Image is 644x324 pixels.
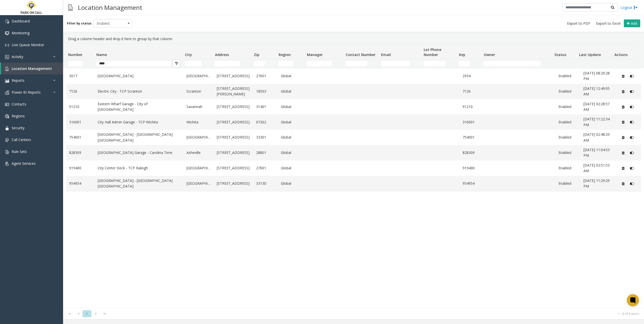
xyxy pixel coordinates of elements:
[558,89,577,94] a: Enabled
[12,31,30,35] span: Monitoring
[98,178,181,189] a: [GEOGRAPHIC_DATA] - [GEOGRAPHIC_DATA] [GEOGRAPHIC_DATA]
[256,165,275,171] a: 27601
[381,52,391,57] span: Email
[423,61,445,66] input: Lot Phone Number Filter
[583,117,610,127] span: [DATE] 11:22:34 PM
[583,147,610,158] span: [DATE] 11:04:53 PM
[619,164,627,172] button: Delete
[186,165,211,171] a: [GEOGRAPHIC_DATA]
[5,162,9,166] img: 'icon'
[12,54,23,59] span: Activity
[69,134,92,140] a: 754001
[558,104,577,110] a: Enabled
[307,52,323,57] span: Manager
[558,181,577,186] a: Enabled
[463,165,481,171] a: 919400
[5,19,9,23] img: 'icon'
[558,150,577,155] a: Enabled
[627,133,636,142] button: Disable
[565,20,592,27] button: Export to PDF
[83,310,91,317] span: Page 1
[96,52,107,57] span: Name
[459,61,470,66] input: Key Filter
[619,179,627,187] button: Delete
[624,19,640,28] button: Add
[583,178,613,189] a: [DATE] 11:29:29 PM
[583,163,610,173] span: [DATE] 02:51:53 AM
[217,134,250,140] a: [STREET_ADDRESS]
[612,59,637,68] td: Actions Filter
[281,150,303,155] a: Global
[619,118,627,126] button: Delete
[68,52,83,57] span: Number
[66,59,94,68] td: Number Filter
[594,20,623,27] button: Export to Excel
[5,114,9,118] img: 'icon'
[583,163,613,174] a: [DATE] 02:51:53 AM
[256,181,275,186] a: 33130
[186,104,211,110] a: Savannah
[69,89,92,94] a: 7126
[186,119,211,125] a: Wichita
[94,19,125,28] span: Enabled
[217,165,250,171] a: [STREET_ADDRESS]
[98,132,181,143] a: [GEOGRAPHIC_DATA] - [GEOGRAPHIC_DATA] [GEOGRAPHIC_DATA]
[5,79,9,83] img: 'icon'
[5,31,9,35] img: 'icon'
[552,44,577,59] th: Status
[463,150,481,155] a: 828309
[217,181,250,186] a: [STREET_ADDRESS]
[5,102,9,106] img: 'icon'
[12,114,25,118] span: Regions
[481,59,552,68] td: Owner Filter
[619,72,627,80] button: Delete
[307,61,332,66] input: Manager Filter
[346,61,367,66] input: Contact Number Filter
[12,90,41,95] span: Power BI Reports
[627,118,636,126] button: Disable
[12,66,52,71] span: Location Management
[583,147,613,158] a: [DATE] 11:04:53 PM
[619,149,627,157] button: Delete
[69,119,92,125] a: 316001
[457,59,481,68] td: Key Filter
[186,73,211,79] a: [GEOGRAPHIC_DATA]
[98,89,181,94] a: Electric City - TCP Scranton
[631,21,637,26] span: Add
[12,42,44,47] span: Live Queue Monitor
[217,150,250,155] a: [STREET_ADDRESS]
[98,165,181,171] a: City Center Deck - TCP Raleigh
[463,73,481,79] a: 2934
[186,181,211,186] a: [GEOGRAPHIC_DATA]
[256,119,275,125] a: 67202
[344,59,379,68] td: Contact Number Filter
[69,73,92,79] a: 3017
[281,119,303,125] a: Global
[98,150,181,155] a: [GEOGRAPHIC_DATA] Garage - Carolina Time
[66,34,641,44] div: Drag a column header and drop it here to group by that column
[558,73,577,79] a: Enabled
[463,181,481,186] a: 954954
[558,134,577,140] a: Enabled
[463,119,481,125] a: 316001
[583,101,613,113] a: [DATE] 02:28:57 AM
[5,43,9,47] img: 'icon'
[627,72,636,80] button: Disable
[281,89,303,94] a: Global
[577,59,612,68] td: Last Update Filter
[558,165,577,171] a: Enabled
[256,134,275,140] a: 33301
[596,21,621,26] span: Export to Excel
[173,60,180,67] button: Clear
[346,52,375,57] span: Contact Number
[558,119,577,125] a: Enabled
[185,61,201,66] input: City Filter
[583,86,610,96] span: [DATE] 12:49:05 AM
[256,89,275,94] a: 18503
[185,52,192,57] span: City
[627,179,636,187] button: Disable
[281,73,303,79] a: Global
[424,47,441,57] span: Lot Phone Number
[634,5,638,10] img: logout
[305,59,344,68] td: Manager Filter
